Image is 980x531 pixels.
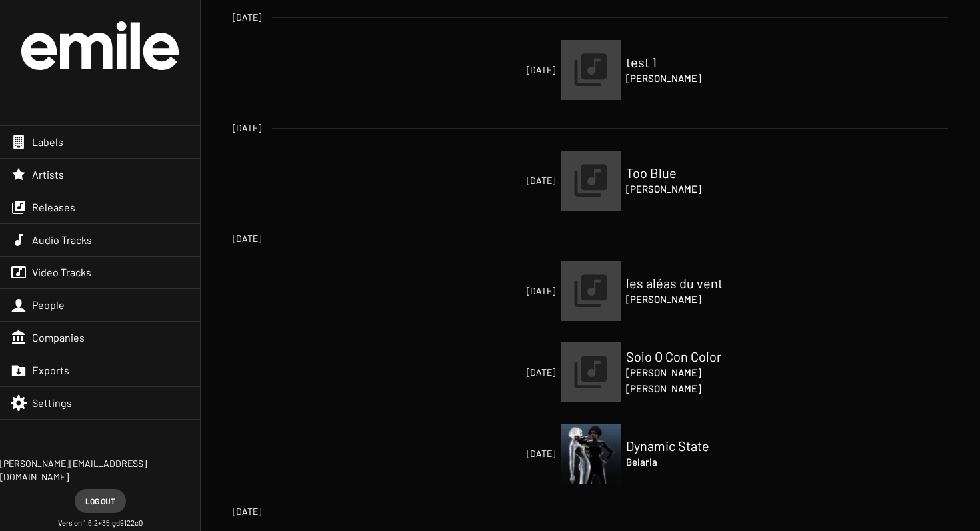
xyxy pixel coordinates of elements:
[32,201,75,214] span: Releases
[626,70,759,86] h4: [PERSON_NAME]
[561,342,621,402] a: [DATE]Solo O Con Color[PERSON_NAME][PERSON_NAME]
[32,135,63,149] span: Labels
[561,40,621,100] img: release.png
[561,261,621,321] img: release.png
[32,298,65,312] span: People
[427,447,555,460] span: [DATE]
[626,380,759,396] h4: [PERSON_NAME]
[626,54,759,70] h2: test 1
[626,348,759,364] h2: Solo O Con Color
[561,424,621,484] a: [DATE]Dynamic StateBelaria
[58,518,143,528] small: Version 1.6.2+35.gd9122c0
[32,396,72,410] span: Settings
[626,454,759,470] h4: Belaria
[75,489,126,513] button: Log out
[561,261,621,321] a: [DATE]les aléas du vent[PERSON_NAME]
[32,364,69,377] span: Exports
[626,438,759,454] h2: Dynamic State
[32,331,85,344] span: Companies
[561,151,621,211] img: release.png
[427,284,555,298] span: [DATE]
[233,11,261,24] span: [DATE]
[561,40,621,100] a: [DATE]test 1[PERSON_NAME]
[626,181,759,197] h4: [PERSON_NAME]
[626,165,759,181] h2: Too Blue
[85,489,115,513] span: Log out
[561,151,621,211] a: [DATE]Too Blue[PERSON_NAME]
[233,505,261,518] span: [DATE]
[32,233,92,247] span: Audio Tracks
[427,174,555,187] span: [DATE]
[21,21,179,70] img: grand-official-logo.svg
[626,275,759,291] h2: les aléas du vent
[233,232,261,245] span: [DATE]
[561,342,621,402] img: release.png
[427,366,555,379] span: [DATE]
[32,168,64,181] span: Artists
[427,63,555,77] span: [DATE]
[561,424,621,484] img: dynamic-state_artwork.png
[626,291,759,307] h4: [PERSON_NAME]
[32,266,91,279] span: Video Tracks
[626,364,759,380] h4: [PERSON_NAME]
[233,121,261,135] span: [DATE]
